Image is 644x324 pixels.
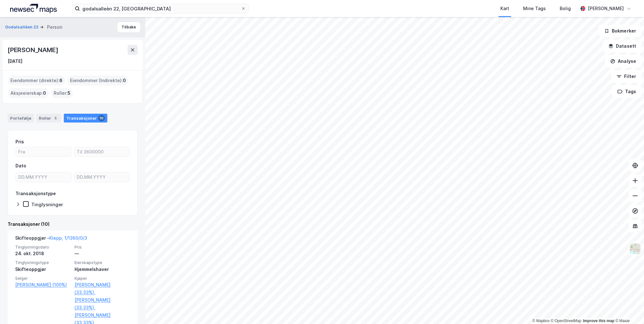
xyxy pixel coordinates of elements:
div: Eiendommer (Indirekte) : [68,75,128,86]
span: 6 [59,77,63,84]
div: Kontrollprogram for chat [612,294,644,324]
div: Kart [500,5,509,12]
button: Godalsalléen 22 [5,24,40,30]
iframe: Chat Widget [612,294,644,324]
a: Klepp, 1/1360/0/3 [49,235,87,241]
input: Til 3600000 [74,147,129,157]
div: Transaksjoner [64,114,107,123]
div: Roller [36,114,61,123]
input: Søk på adresse, matrikkel, gårdeiere, leietakere eller personer [80,4,241,13]
img: Z [629,243,641,255]
span: Tinglysningstype [15,260,71,265]
a: OpenStreetMap [551,319,581,323]
span: Tinglysningsdato [15,244,71,250]
span: Selger [15,276,71,281]
input: DD.MM.YYYY [16,172,71,182]
div: Mine Tags [523,5,546,12]
span: Pris [75,244,130,250]
div: Skifteoppgjør - [15,234,87,244]
div: [PERSON_NAME] [588,5,624,12]
span: 0 [43,89,46,97]
div: 24. okt. 2018 [15,250,71,257]
div: Bolig [560,5,571,12]
button: Bokmerker [599,25,641,37]
button: Tilbake [117,22,140,32]
img: logo.a4113a55bc3d86da70a041830d287a7e.svg [10,4,57,13]
div: Pris [15,138,24,146]
a: [PERSON_NAME] (33.33%), [75,296,130,311]
div: Portefølje [8,114,34,123]
div: [PERSON_NAME] [8,45,59,55]
button: Analyse [605,55,641,68]
div: Transaksjoner (10) [8,220,138,228]
div: 5 [52,115,59,121]
a: [PERSON_NAME] (33.33%), [75,281,130,296]
input: DD.MM.YYYY [74,172,129,182]
span: Kjøper [75,276,130,281]
div: Aksjeeierskap : [8,88,49,98]
div: Dato [15,162,26,170]
button: Filter [611,70,641,83]
a: [PERSON_NAME] (100%) [15,281,71,289]
div: Skifteoppgjør [15,266,71,273]
input: Fra [16,147,71,157]
a: Mapbox [532,319,550,323]
span: 0 [123,77,126,84]
div: [DATE] [8,57,22,65]
button: Tags [612,85,641,98]
span: 5 [68,89,70,97]
div: Roller : [51,88,73,98]
div: Eiendommer (direkte) : [8,75,65,86]
div: Transaksjonstype [15,190,56,197]
a: Improve this map [583,319,614,323]
span: Eierskapstype [75,260,130,265]
div: Tinglysninger [31,201,63,207]
div: 10 [98,115,105,121]
div: — [75,250,130,257]
div: Person [47,23,62,31]
div: Hjemmelshaver [75,266,130,273]
button: Datasett [603,40,641,52]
